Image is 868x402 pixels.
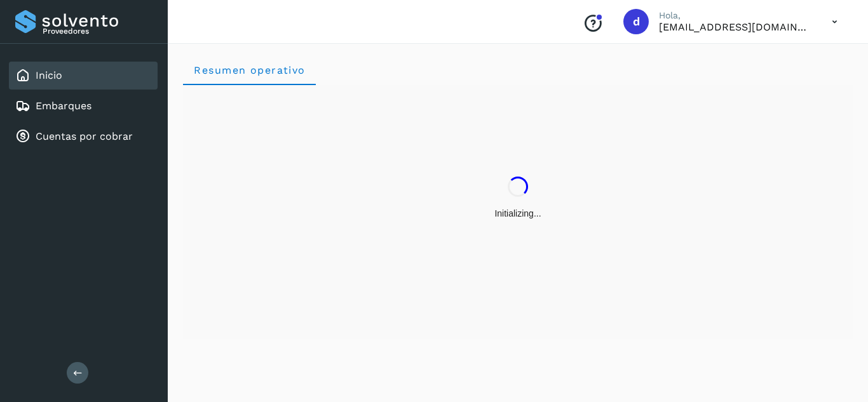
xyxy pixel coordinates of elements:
[36,130,133,142] a: Cuentas por cobrar
[9,92,158,120] div: Embarques
[9,123,158,151] div: Cuentas por cobrar
[43,27,153,36] p: Proveedores
[659,10,811,21] p: Hola,
[659,21,811,33] p: daniel3129@outlook.com
[36,69,62,81] a: Inicio
[36,100,92,112] a: Embarques
[9,62,158,90] div: Inicio
[193,64,306,76] span: Resumen operativo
